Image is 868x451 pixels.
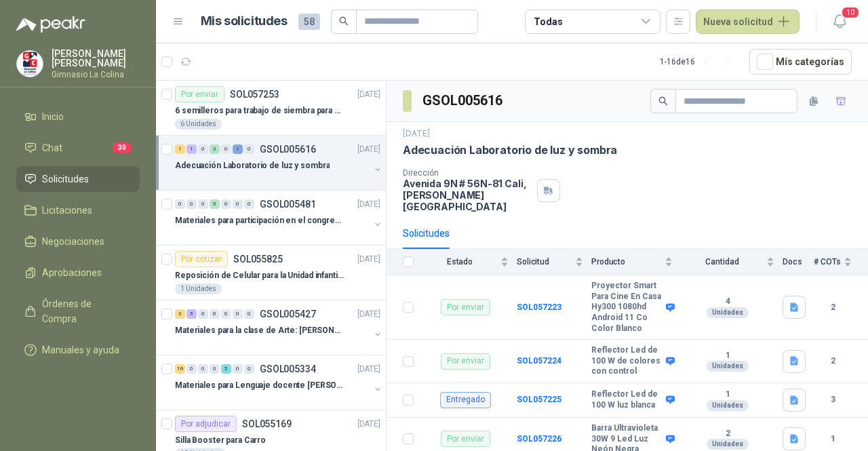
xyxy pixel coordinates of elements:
[186,309,197,319] div: 5
[814,301,852,314] b: 2
[221,199,231,209] div: 0
[175,416,237,432] div: Por adjudicar
[175,283,222,294] div: 1 Unidades
[660,51,738,73] div: 1 - 16 de 16
[591,281,663,334] b: Proyector Smart Para Cine En Casa Hy300 1080hd Android 11 Co Color Blanco
[403,128,430,140] p: [DATE]
[591,389,663,410] b: Reflector Led de 100 W luz blanca
[422,249,517,275] th: Estado
[707,307,749,318] div: Unidades
[827,9,852,34] button: 10
[42,203,92,218] span: Licitaciones
[198,309,208,319] div: 0
[242,419,292,429] p: SOL055169
[696,9,800,34] button: Nueva solicitud
[707,400,749,411] div: Unidades
[517,302,561,312] a: SOL057223
[42,172,89,187] span: Solicitudes
[534,14,562,29] div: Todas
[260,199,316,209] p: GSOL005481
[233,254,283,264] p: SOL055825
[42,296,127,326] span: Órdenes de Compra
[156,81,386,136] a: Por enviarSOL057253[DATE] 6 semilleros para trabajo de siembra para estudiantes en la granja6 Uni...
[16,337,140,363] a: Manuales y ayuda
[16,104,140,130] a: Inicio
[175,86,224,102] div: Por enviar
[16,260,140,286] a: Aprobaciones
[52,49,140,68] p: [PERSON_NAME] [PERSON_NAME]
[441,431,490,447] div: Por enviar
[233,199,243,209] div: 0
[591,257,662,267] span: Producto
[658,96,668,106] span: search
[175,196,383,239] a: 0 0 0 5 0 0 0 GSOL005481[DATE] Materiales para participación en el congreso, UI
[186,364,197,374] div: 0
[210,199,220,209] div: 5
[517,434,561,444] a: SOL057226
[175,159,330,172] p: Adecuación Laboratorio de luz y sombra
[186,199,197,209] div: 0
[221,144,231,154] div: 0
[175,141,383,184] a: 1 1 0 3 0 1 0 GSOL005616[DATE] Adecuación Laboratorio de luz y sombra
[186,144,197,154] div: 1
[357,308,380,321] p: [DATE]
[403,226,450,241] div: Solicitudes
[175,361,383,404] a: 16 0 0 0 5 0 0 GSOL005334[DATE] Materiales para Lenguaje docente [PERSON_NAME]
[175,309,185,319] div: 3
[357,363,380,376] p: [DATE]
[16,291,140,332] a: Órdenes de Compra
[707,439,749,450] div: Unidades
[156,246,386,300] a: Por cotizarSOL055825[DATE] Reposición de Celular para la Unidad infantil (con forro, y vidrio pro...
[357,198,380,211] p: [DATE]
[221,364,231,374] div: 5
[16,135,140,161] a: Chat30
[517,356,561,366] a: SOL057224
[42,234,104,249] span: Negociaciones
[403,143,617,157] p: Adecuación Laboratorio de luz y sombra
[175,199,185,209] div: 0
[517,395,561,404] a: SOL057225
[175,306,383,349] a: 3 5 0 0 0 0 0 GSOL005427[DATE] Materiales para la clase de Arte: [PERSON_NAME]
[517,257,572,267] span: Solicitud
[783,249,814,275] th: Docs
[681,351,774,361] b: 1
[16,197,140,223] a: Licitaciones
[441,353,490,370] div: Por enviar
[260,364,316,374] p: GSOL005334
[233,144,243,154] div: 1
[198,199,208,209] div: 0
[16,229,140,254] a: Negociaciones
[681,249,783,275] th: Cantidad
[175,119,222,130] div: 6 Unidades
[175,364,185,374] div: 16
[298,14,320,30] span: 58
[198,364,208,374] div: 0
[175,214,344,227] p: Materiales para participación en el congreso, UI
[175,144,185,154] div: 1
[591,345,663,377] b: Reflector Led de 100 W de colores con control
[260,144,316,154] p: GSOL005616
[175,269,344,282] p: Reposición de Celular para la Unidad infantil (con forro, y vidrio protector)
[357,418,380,431] p: [DATE]
[42,109,64,124] span: Inicio
[403,178,532,212] p: Avenida 9N # 56N-81 Cali , [PERSON_NAME][GEOGRAPHIC_DATA]
[175,104,344,117] p: 6 semilleros para trabajo de siembra para estudiantes en la granja
[175,251,228,267] div: Por cotizar
[221,309,231,319] div: 0
[814,257,841,267] span: # COTs
[244,199,254,209] div: 0
[339,16,349,26] span: search
[814,393,852,406] b: 3
[681,296,774,307] b: 4
[814,249,868,275] th: # COTs
[244,309,254,319] div: 0
[244,144,254,154] div: 0
[52,71,140,79] p: Gimnasio La Colina
[17,51,43,77] img: Company Logo
[175,324,344,337] p: Materiales para la clase de Arte: [PERSON_NAME]
[517,249,591,275] th: Solicitud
